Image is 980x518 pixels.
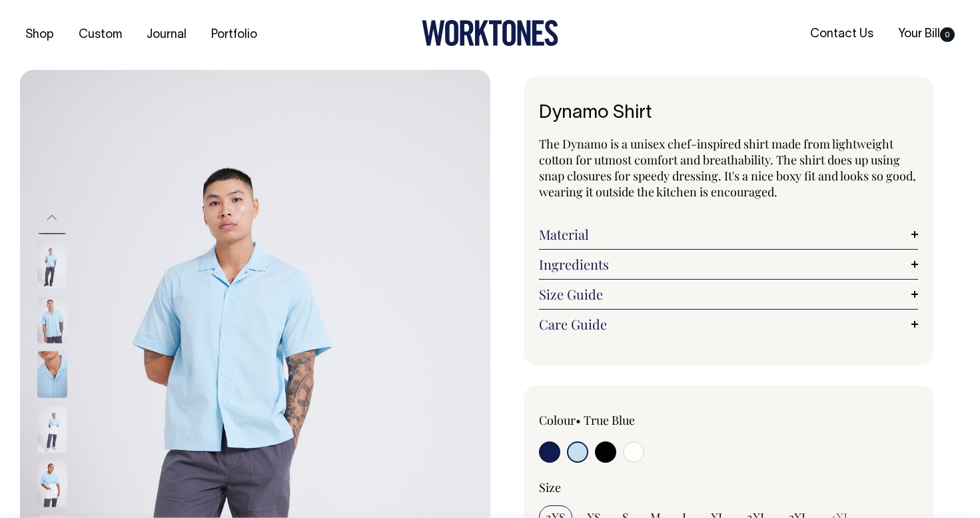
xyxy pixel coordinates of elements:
button: Previous [42,203,62,233]
h1: Dynamo Shirt [539,103,919,124]
a: Care Guide [539,316,919,332]
a: Ingredients [539,256,919,272]
label: True Blue [584,412,635,428]
img: true-blue [37,352,67,398]
img: true-blue [37,297,67,344]
span: The Dynamo is a unisex chef-inspired shirt made from lightweight cotton for utmost comfort and br... [539,136,916,200]
div: Colour [539,412,691,428]
img: true-blue [37,242,67,289]
span: • [576,412,581,428]
a: Material [539,226,919,242]
img: true-blue [37,406,67,453]
img: true-blue [37,461,67,507]
a: Portfolio [206,24,262,46]
a: Journal [141,24,192,46]
a: Contact Us [805,23,879,45]
a: Your Bill0 [893,23,960,45]
a: Shop [20,24,59,46]
a: Size Guide [539,286,919,302]
div: Size [539,479,919,495]
span: 0 [940,27,955,42]
a: Custom [73,24,127,46]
